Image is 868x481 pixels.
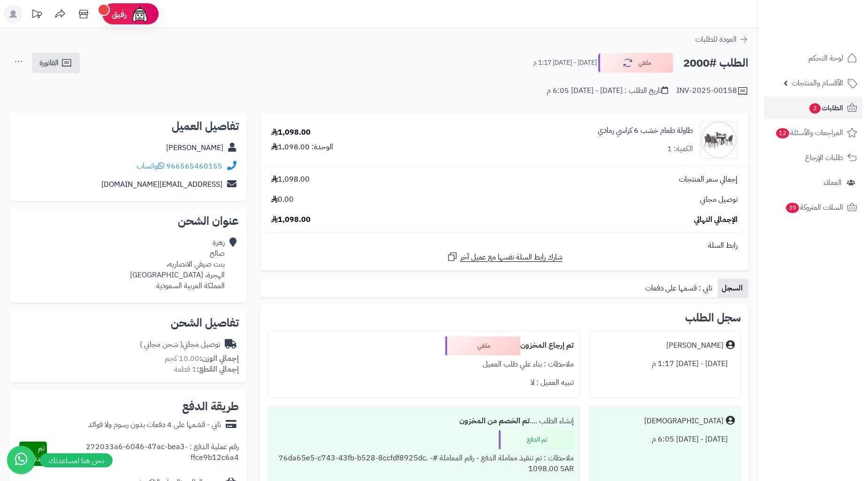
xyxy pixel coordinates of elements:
[165,353,239,364] small: 10.00 كجم
[17,215,239,227] h2: عنوان الشحن
[677,85,748,97] div: INV-2025-00158
[823,176,842,189] span: العملاء
[764,47,862,69] a: لوحة التحكم
[685,312,741,323] h3: سجل الطلب
[460,252,563,263] span: شارك رابط السلة نفسها مع عميل آخر
[32,53,80,73] a: الفاتورة
[197,364,239,375] strong: إجمالي القطع:
[264,240,745,251] div: رابط السلة
[39,57,59,69] span: الفاتورة
[137,160,164,172] a: واتساب
[17,317,239,328] h2: تفاصيل الشحن
[112,8,127,20] span: رفيق
[679,174,738,185] span: إجمالي سعر المنتجات
[140,339,220,350] div: توصيل مجاني
[271,174,310,185] span: 1,098.00
[533,58,597,68] small: [DATE] - [DATE] 1:17 م
[808,52,843,65] span: لوحة التحكم
[764,97,862,119] a: الطلبات2
[25,5,48,26] a: تحديثات المنصة
[764,146,862,169] a: طلبات الإرجاع
[101,179,222,190] a: [EMAIL_ADDRESS][DOMAIN_NAME]
[271,142,333,153] div: الوحدة: 1,098.00
[447,251,563,263] a: شارك رابط السلة نفسها مع عميل آخر
[644,416,723,427] div: [DEMOGRAPHIC_DATA]
[499,430,574,449] div: تم الدفع
[130,237,225,291] div: زهرة صالح بنت صيفي الانصاريه، الهجرة، [GEOGRAPHIC_DATA] المملكة العربية السعودية
[29,443,45,465] span: تم الدفع
[271,127,311,138] div: 1,098.00
[595,430,735,449] div: [DATE] - [DATE] 6:05 م
[598,53,673,73] button: ملغي
[786,203,799,213] span: 39
[785,201,843,214] span: السلات المتروكة
[274,449,574,478] div: ملاحظات : تم تنفيذ معاملة الدفع - رقم المعاملة #76da65e5-c743-43fb-b528-8ccfdf8925dc. - 1098.00 SAR
[805,151,843,164] span: طلبات الإرجاع
[166,160,222,172] a: 966565460155
[17,121,239,132] h2: تفاصيل العميل
[804,26,859,46] img: logo-2.png
[459,415,530,427] b: تم الخصم من المخزون
[47,442,239,466] div: رقم عملية الدفع : 272033a6-6046-47ac-bea3-ffce9b12c6a4
[88,420,221,430] div: تابي - قسّمها على 4 دفعات بدون رسوم ولا فوائد
[166,142,223,153] a: [PERSON_NAME]
[775,126,843,139] span: المراجعات والأسئلة
[764,122,862,144] a: المراجعات والأسئلة12
[520,340,574,351] b: تم إرجاع المخزون
[809,103,821,114] span: 2
[274,355,574,374] div: ملاحظات : بناء علي طلب العميل
[683,53,748,73] h2: الطلب #2000
[274,412,574,430] div: إنشاء الطلب ....
[271,214,311,225] span: 1,098.00
[174,364,239,375] small: 1 قطعة
[695,34,748,45] a: العودة للطلبات
[598,125,693,136] a: طاولة طعام خشب 6 كراسي رمادي
[547,85,668,96] div: تاريخ الطلب : [DATE] - [DATE] 6:05 م
[199,353,239,364] strong: إجمالي الوزن:
[718,279,748,298] a: السجل
[445,336,520,355] div: ملغي
[700,194,738,205] span: توصيل مجاني
[140,339,183,350] span: ( شحن مجاني )
[776,128,789,138] span: 12
[764,171,862,194] a: العملاء
[130,5,149,23] img: ai-face.png
[271,194,294,205] span: 0.00
[641,279,718,298] a: تابي : قسمها على دفعات
[666,340,723,351] div: [PERSON_NAME]
[595,355,735,373] div: [DATE] - [DATE] 1:17 م
[808,101,843,115] span: الطلبات
[764,196,862,219] a: السلات المتروكة39
[700,121,737,159] img: 1752476223-1752307748987-110123010245-1000x1000-90x90.jpg
[667,144,693,154] div: الكمية: 1
[792,76,843,90] span: الأقسام والمنتجات
[695,34,737,45] span: العودة للطلبات
[182,401,239,412] h2: طريقة الدفع
[274,374,574,392] div: تنبيه العميل : لا
[694,214,738,225] span: الإجمالي النهائي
